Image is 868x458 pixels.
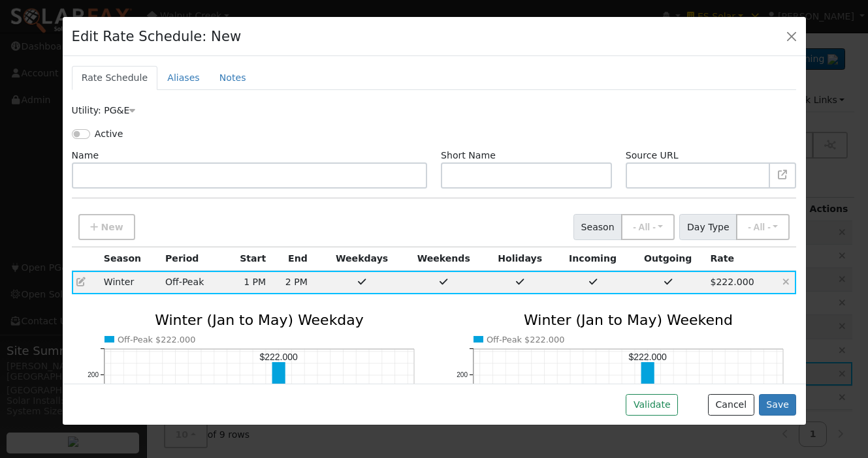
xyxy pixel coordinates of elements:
[573,214,622,240] span: Season
[524,312,733,328] text: Winter (Jan to May) Weekend
[457,372,468,379] text: 200
[626,394,678,416] button: Validate
[270,271,312,294] td: 2 PM
[118,335,195,344] text: Off-Peak $222.000
[101,222,123,232] span: New
[485,247,555,271] th: Holidays
[629,352,667,363] text: $222.000
[76,277,86,287] a: Edit period (-1)
[705,271,775,294] td: $222
[99,271,161,294] td: Jan to May
[72,149,99,162] label: Name
[88,372,99,379] text: 200
[99,247,161,271] th: Season
[780,277,792,287] a: Delete Period
[104,277,134,287] span: Winter
[555,247,630,271] th: Incoming
[161,247,224,271] th: Period
[705,247,775,271] th: Rate
[78,214,135,240] button: New
[224,271,270,294] td: 1 PM
[95,127,123,141] label: Active
[441,149,496,162] label: Short Name
[708,394,754,416] button: Cancel
[759,394,797,416] button: Save
[736,214,790,240] button: - All -
[224,247,270,271] th: Start
[72,26,242,47] h4: Edit Rate Schedule: New
[270,247,312,271] th: End
[630,247,705,271] th: Outgoing
[210,66,256,90] a: Notes
[621,214,675,240] button: - All -
[321,247,402,271] th: Weekdays
[157,66,210,90] a: Aliases
[487,335,564,344] text: Off-Peak $222.000
[626,149,679,162] label: Source URL
[165,277,204,287] span: Off-Peak
[679,214,737,240] span: Day Type
[155,312,364,328] text: Winter (Jan to May) Weekday
[72,104,243,117] div: Utility: PG&E
[259,352,298,363] text: $222.000
[72,66,158,90] a: Rate Schedule
[402,247,485,271] th: Weekends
